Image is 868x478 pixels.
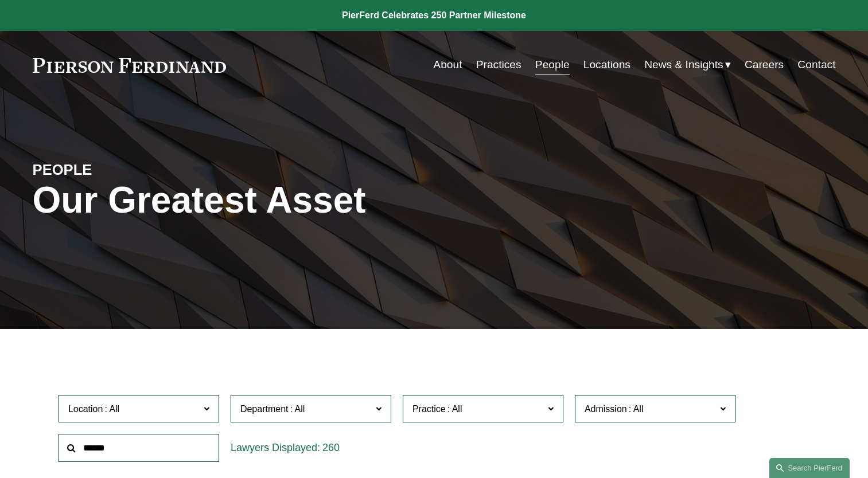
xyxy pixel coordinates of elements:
[535,54,570,76] a: People
[644,55,723,75] span: News & Insights
[644,54,731,76] a: folder dropdown
[240,404,289,414] span: Department
[33,160,233,179] h4: PEOPLE
[585,404,627,414] span: Admission
[797,54,835,76] a: Contact
[769,458,850,478] a: Search this site
[68,404,103,414] span: Location
[476,54,521,76] a: Practices
[33,179,568,221] h1: Our Greatest Asset
[433,54,462,76] a: About
[745,54,784,76] a: Careers
[412,404,446,414] span: Practice
[583,54,630,76] a: Locations
[322,442,340,453] span: 260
